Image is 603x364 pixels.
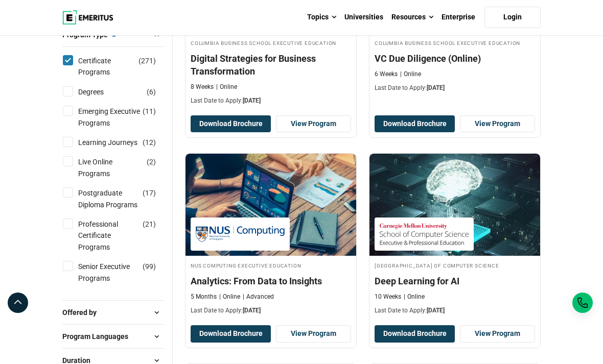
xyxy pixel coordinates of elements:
[191,325,271,343] button: Download Brochure
[191,96,351,105] p: Last Date to Apply:
[78,261,163,284] a: Senior Executive Programs
[380,223,469,246] img: Carnegie Mellon University School of Computer Science
[147,156,156,167] span: ( )
[143,219,156,230] span: ( )
[191,275,351,287] h4: Analytics: From Data to Insights
[460,115,535,133] a: View Program
[427,84,445,91] span: [DATE]
[191,115,271,133] button: Download Brochure
[138,55,156,66] span: ( )
[145,138,153,147] span: 12
[369,154,540,256] img: Deep Learning for AI | Online AI and Machine Learning Course
[375,115,455,133] button: Download Brochure
[216,83,237,91] p: Online
[145,107,153,115] span: 11
[78,106,163,129] a: Emerging Executive Programs
[141,57,153,65] span: 271
[78,187,163,210] a: Postgraduate Diploma Programs
[375,38,535,47] h4: Columbia Business School Executive Education
[191,306,351,315] p: Last Date to Apply:
[78,137,158,148] a: Learning Journeys
[78,219,163,253] a: Professional Certificate Programs
[78,55,163,78] a: Certificate Programs
[78,86,124,98] a: Degrees
[375,261,535,270] h4: [GEOGRAPHIC_DATA] of Computer Science
[185,154,356,256] img: Analytics: From Data to Insights | Online Business Analytics Course
[143,137,156,148] span: ( )
[196,223,285,246] img: NUS Computing Executive Education
[243,97,261,104] span: [DATE]
[191,83,214,91] p: 8 Weeks
[62,331,136,342] span: Program Languages
[147,86,156,98] span: ( )
[149,158,153,166] span: 2
[375,70,398,79] p: 6 Weeks
[219,293,240,301] p: Online
[143,187,156,199] span: ( )
[191,293,217,301] p: 5 Months
[62,305,164,320] button: Offered by
[143,261,156,272] span: ( )
[400,70,421,79] p: Online
[375,275,535,287] h4: Deep Learning for AI
[191,38,351,47] h4: Columbia Business School Executive Education
[427,307,445,314] span: [DATE]
[145,189,153,197] span: 17
[191,52,351,78] h4: Digital Strategies for Business Transformation
[369,154,540,320] a: AI and Machine Learning Course by Carnegie Mellon University School of Computer Science - October...
[375,306,535,315] p: Last Date to Apply:
[375,52,535,65] h4: VC Due Diligence (Online)
[62,329,164,344] button: Program Languages
[243,293,274,301] p: Advanced
[185,154,356,320] a: Business Analytics Course by NUS Computing Executive Education - October 2, 2025 NUS Computing Ex...
[62,307,105,318] span: Offered by
[191,261,351,270] h4: NUS Computing Executive Education
[276,325,351,343] a: View Program
[143,106,156,117] span: ( )
[145,220,153,228] span: 21
[460,325,535,343] a: View Program
[484,7,541,28] a: Login
[375,293,401,301] p: 10 Weeks
[149,88,153,96] span: 6
[375,84,535,92] p: Last Date to Apply:
[78,156,163,179] a: Live Online Programs
[243,307,261,314] span: [DATE]
[145,262,153,271] span: 99
[404,293,425,301] p: Online
[276,115,351,133] a: View Program
[375,325,455,343] button: Download Brochure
